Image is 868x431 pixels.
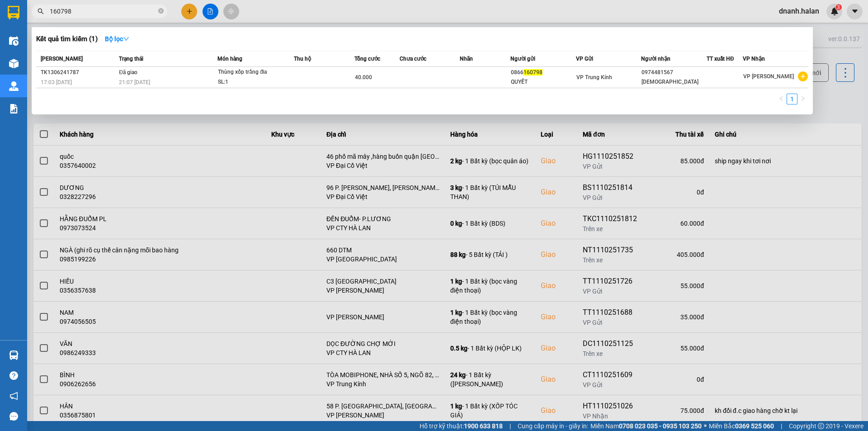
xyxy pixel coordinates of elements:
span: down [123,36,129,42]
span: Chưa cước [400,56,426,62]
li: Next Page [797,94,808,104]
input: Tìm tên, số ĐT hoặc mã đơn [50,6,156,16]
div: 0974481567 [642,68,706,77]
strong: Bộ lọc [105,35,129,43]
span: search [38,8,44,14]
span: close-circle [158,8,164,14]
span: Đã giao [119,69,137,76]
div: SL: 1 [218,77,286,87]
img: warehouse-icon [9,36,19,46]
span: VP Nhận [743,56,765,62]
span: Người nhận [641,56,670,62]
span: message [9,412,18,421]
span: Trạng thái [119,56,143,62]
span: Món hàng [217,56,242,62]
span: [PERSON_NAME] [41,56,83,62]
span: Người gửi [510,56,535,62]
img: warehouse-icon [9,81,19,91]
span: close-circle [158,7,164,16]
span: 40.000 [355,74,372,81]
span: 160798 [524,69,542,76]
span: Nhãn [460,56,473,62]
button: right [797,94,808,104]
div: QUYẾT [511,77,576,87]
span: VP Gửi [576,56,593,62]
span: TT xuất HĐ [707,56,734,62]
h3: Kết quả tìm kiếm ( 1 ) [36,34,98,44]
span: notification [9,392,18,400]
img: logo-vxr [8,6,19,19]
span: Thu hộ [294,56,311,62]
div: Thùng xốp trắng đĩa [218,67,286,77]
div: 0866 [511,68,576,77]
span: left [778,96,784,101]
span: 17:03 [DATE] [41,79,72,85]
span: Tổng cước [354,56,380,62]
span: right [800,96,806,101]
img: warehouse-icon [9,350,19,360]
button: left [776,94,787,104]
span: question-circle [9,371,18,380]
span: plus-circle [798,71,808,81]
span: VP [PERSON_NAME] [743,73,794,80]
span: VP Trung Kính [576,74,612,81]
span: 21:07 [DATE] [119,79,150,85]
li: 1 [787,94,797,104]
div: [DEMOGRAPHIC_DATA] [642,77,706,87]
button: Bộ lọcdown [98,32,137,46]
li: Previous Page [776,94,787,104]
a: 1 [787,94,797,104]
img: warehouse-icon [9,59,19,68]
img: solution-icon [9,104,19,114]
div: TK1306241787 [41,68,116,77]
